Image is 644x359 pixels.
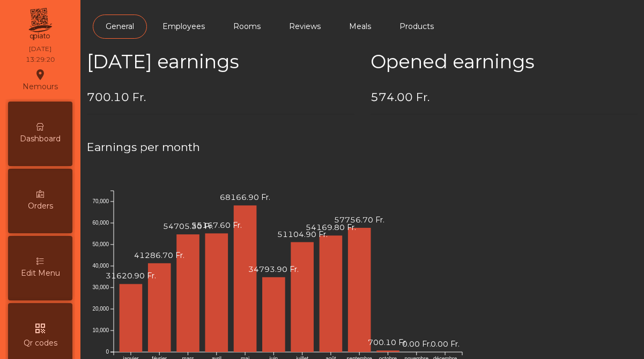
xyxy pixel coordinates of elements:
[371,51,638,73] h2: Opened earnings
[92,263,109,269] text: 40,000
[92,220,109,226] text: 60,000
[431,339,460,349] text: 0.00 Fr.
[106,271,156,281] text: 31620.90 Fr.
[220,192,270,202] text: 68166.90 Fr.
[28,200,53,212] span: Orders
[87,51,354,73] h2: [DATE] earnings
[93,15,147,39] a: General
[163,221,213,231] text: 54705.30 Fr.
[26,55,55,64] div: 13:29:20
[92,198,109,204] text: 70,000
[23,67,58,94] div: Nemours
[20,133,61,145] span: Dashboard
[276,15,334,39] a: Reviews
[387,15,447,39] a: Products
[248,264,299,274] text: 34793.90 Fr.
[336,15,384,39] a: Meals
[106,349,109,355] text: 0
[27,5,53,43] img: qpiato
[34,68,47,81] i: location_on
[306,222,356,232] text: 54169.80 Fr.
[92,306,109,312] text: 20,000
[334,215,384,225] text: 57756.70 Fr.
[92,241,109,247] text: 50,000
[402,339,431,349] text: 0.00 Fr.
[29,44,51,54] div: [DATE]
[24,338,57,349] span: Qr codes
[371,89,638,105] h4: 574.00 Fr.
[191,220,242,230] text: 55167.60 Fr.
[34,322,47,335] i: qr_code
[150,15,218,39] a: Employees
[92,284,109,290] text: 30,000
[87,89,354,105] h4: 700.10 Fr.
[21,268,60,279] span: Edit Menu
[220,15,273,39] a: Rooms
[87,139,638,155] h4: Earnings per month
[134,250,184,260] text: 41286.70 Fr.
[277,229,328,239] text: 51104.90 Fr.
[92,327,109,333] text: 10,000
[368,338,408,347] text: 700.10 Fr.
